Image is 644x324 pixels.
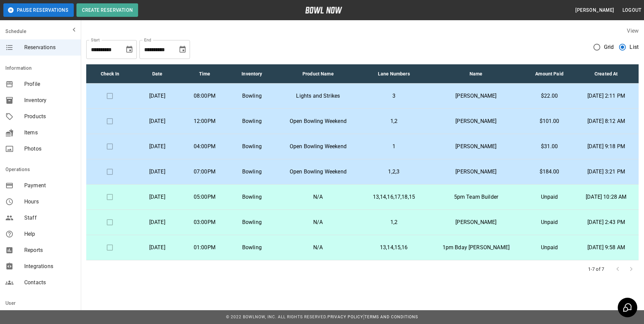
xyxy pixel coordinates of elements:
[123,43,136,56] button: Choose date, selected date is Sep 18, 2025
[574,64,639,84] th: Created At
[176,43,189,56] button: Choose date, selected date is Oct 18, 2025
[579,92,633,100] p: [DATE] 2:11 PM
[427,64,525,84] th: Name
[366,218,422,226] p: 1,2
[139,142,176,151] p: [DATE]
[24,43,75,52] span: Reservations
[76,3,138,17] button: Create Reservation
[579,168,633,176] p: [DATE] 3:21 PM
[186,193,223,201] p: 05:00PM
[86,64,134,84] th: Check In
[139,218,176,226] p: [DATE]
[228,64,276,84] th: Inventory
[327,315,363,319] a: Privacy Policy
[139,168,176,176] p: [DATE]
[234,193,270,201] p: Bowling
[366,244,422,252] p: 13,14,15,16
[234,244,270,252] p: Bowling
[24,198,75,206] span: Hours
[139,92,176,100] p: [DATE]
[579,142,633,151] p: [DATE] 9:18 PM
[139,244,176,252] p: [DATE]
[281,92,355,100] p: Lights and Strikes
[525,64,574,84] th: Amount Paid
[24,214,75,222] span: Staff
[281,244,355,252] p: N/A
[364,315,418,319] a: Terms and Conditions
[24,246,75,254] span: Reports
[234,92,270,100] p: Bowling
[24,279,75,287] span: Contacts
[24,112,75,121] span: Products
[281,142,355,151] p: Open Bowling Weekend
[432,244,519,252] p: 1pm Bday [PERSON_NAME]
[579,193,633,201] p: [DATE] 10:28 AM
[530,117,568,125] p: $101.00
[366,142,422,151] p: 1
[620,4,644,17] button: Logout
[281,168,355,176] p: Open Bowling Weekend
[432,142,519,151] p: [PERSON_NAME]
[530,142,568,151] p: $31.00
[604,43,614,51] span: Grid
[281,117,355,125] p: Open Bowling Weekend
[24,96,75,104] span: Inventory
[530,244,568,252] p: Unpaid
[366,117,422,125] p: 1,2
[432,92,519,100] p: [PERSON_NAME]
[366,168,422,176] p: 1,2,3
[366,92,422,100] p: 3
[139,193,176,201] p: [DATE]
[186,244,223,252] p: 01:00PM
[234,117,270,125] p: Bowling
[530,193,568,201] p: Unpaid
[281,193,355,201] p: N/A
[3,3,74,17] button: Pause Reservations
[579,117,633,125] p: [DATE] 8:12 AM
[276,64,360,84] th: Product Name
[630,43,639,51] span: List
[186,117,223,125] p: 12:00PM
[24,262,75,270] span: Integrations
[530,218,568,226] p: Unpaid
[24,145,75,153] span: Photos
[432,218,519,226] p: [PERSON_NAME]
[530,168,568,176] p: $184.00
[305,7,342,13] img: logo
[226,315,327,319] span: © 2022 BowlNow, Inc. All Rights Reserved.
[24,182,75,190] span: Payment
[530,92,568,100] p: $22.00
[432,168,519,176] p: [PERSON_NAME]
[181,64,228,84] th: Time
[234,142,270,151] p: Bowling
[579,218,633,226] p: [DATE] 2:43 PM
[234,168,270,176] p: Bowling
[134,64,181,84] th: Date
[573,4,617,17] button: [PERSON_NAME]
[186,92,223,100] p: 08:00PM
[234,218,270,226] p: Bowling
[432,117,519,125] p: [PERSON_NAME]
[281,218,355,226] p: N/A
[24,129,75,137] span: Items
[627,28,639,34] label: View
[24,80,75,88] span: Profile
[579,244,633,252] p: [DATE] 9:58 AM
[186,142,223,151] p: 04:00PM
[139,117,176,125] p: [DATE]
[186,168,223,176] p: 07:00PM
[186,218,223,226] p: 03:00PM
[588,266,604,272] p: 1-7 of 7
[432,193,519,201] p: 5pm Team Builder
[360,64,427,84] th: Lane Numbers
[24,230,75,238] span: Help
[366,193,422,201] p: 13,14,16,17,18,15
